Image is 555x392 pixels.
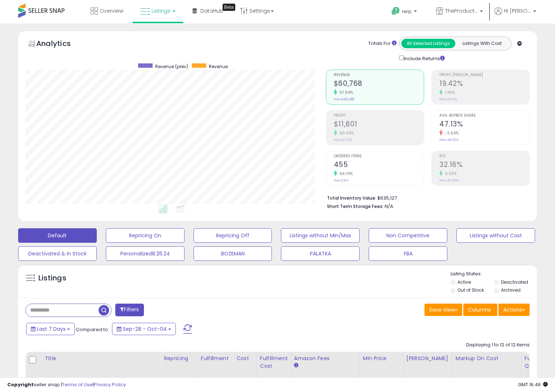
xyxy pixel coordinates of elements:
[525,355,550,370] div: Fulfillable Quantity
[401,39,455,48] button: All Selected Listings
[504,7,531,14] span: Hi [PERSON_NAME]
[18,228,97,243] button: Default
[281,228,360,243] button: Listings without Min/Max
[334,154,424,158] span: Ordered Items
[386,1,424,24] a: Help
[439,138,459,142] small: Prev: 48.92%
[37,325,66,333] span: Last 7 Days
[7,381,34,388] strong: Copyright
[424,304,462,316] button: Save View
[334,138,352,142] small: Prev: $7,373
[18,246,97,261] button: Deactivated & In Stock
[334,160,424,170] h2: 455
[466,342,530,349] div: Displaying 1 to 12 of 12 items
[123,325,167,333] span: Sep-28 - Oct-04
[439,114,529,118] span: Avg. Buybox Share
[391,7,400,16] i: Get Help
[518,381,548,388] span: 2025-10-12 16:46 GMT
[38,273,66,283] h5: Listings
[26,323,75,335] button: Last 7 Days
[100,7,123,14] span: Overview
[368,40,397,47] div: Totals For
[363,355,400,362] div: Min Price
[152,7,170,14] span: Listings
[194,228,272,243] button: Repricing Off
[334,97,354,101] small: Prev: $38,488
[443,90,455,95] small: 1.36%
[281,246,360,261] button: PALATKA
[334,73,424,77] span: Revenue
[337,171,353,176] small: 54.76%
[94,381,126,388] a: Privacy Policy
[394,54,453,62] div: Include Returns
[445,7,478,14] span: TheProductHaven
[498,304,530,316] button: Actions
[369,246,447,261] button: FBA
[468,306,491,313] span: Columns
[443,171,457,176] small: 0.53%
[494,7,536,24] a: Hi [PERSON_NAME]
[115,304,144,316] button: Filters
[439,154,529,158] span: ROI
[451,271,537,278] p: Listing States:
[294,362,298,369] small: Amazon Fees.
[334,120,424,130] h2: $11,801
[327,203,384,209] b: Short Term Storage Fees:
[369,228,447,243] button: Non Competitive
[76,326,109,333] span: Compared to:
[194,246,272,261] button: BOZEMAN
[155,63,188,70] span: Revenue (prev)
[164,355,195,362] div: Repricing
[200,7,223,14] span: DataHub
[457,287,484,293] label: Out of Stock
[452,352,521,380] th: The percentage added to the cost of goods (COGS) that forms the calculator for Min & Max prices.
[294,355,357,362] div: Amazon Fees
[112,323,176,335] button: Sep-28 - Oct-04
[457,279,471,285] label: Active
[337,90,353,95] small: 57.89%
[337,130,354,136] small: 60.05%
[439,120,529,130] h2: 47.13%
[260,355,288,370] div: Fulfillment Cost
[236,355,254,362] div: Cost
[327,195,376,201] b: Total Inventory Value:
[456,228,535,243] button: Listings without Cost
[385,203,393,210] span: N/A
[106,228,185,243] button: Repricing On
[402,8,412,14] span: Help
[334,114,424,118] span: Profit
[62,381,93,388] a: Terms of Use
[456,355,518,362] div: Markup on Cost
[334,79,424,89] h2: $60,768
[106,246,185,261] button: Personalized8.26.24
[443,130,459,136] small: -3.66%
[36,38,85,50] h5: Analytics
[439,160,529,170] h2: 32.16%
[439,97,457,101] small: Prev: 19.16%
[201,355,230,362] div: Fulfillment
[501,279,528,285] label: Deactivated
[501,287,521,293] label: Archived
[439,79,529,89] h2: 19.42%
[455,39,509,48] button: Listings With Cost
[223,4,235,11] div: Tooltip anchor
[7,381,126,388] div: seller snap | |
[463,304,497,316] button: Columns
[439,73,529,77] span: Profit [PERSON_NAME]
[209,63,228,70] span: Revenue
[334,178,348,183] small: Prev: 294
[439,178,459,183] small: Prev: 31.99%
[327,193,524,202] li: $635,127
[45,355,158,362] div: Title
[406,355,450,362] div: [PERSON_NAME]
